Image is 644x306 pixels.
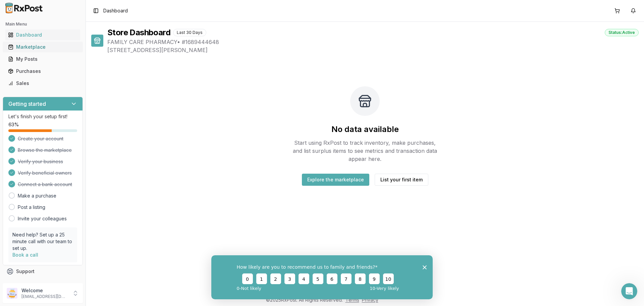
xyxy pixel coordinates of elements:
span: 63 % [8,121,19,128]
a: My Posts [5,53,80,65]
div: Purchases [8,68,77,75]
div: My Posts [8,56,77,62]
button: My Posts [3,54,83,64]
h3: Getting started [8,100,46,108]
img: RxPost Logo [3,3,46,13]
a: Sales [5,77,80,89]
div: Dashboard [8,32,77,38]
h2: No data available [331,124,399,135]
button: Support [3,265,83,277]
a: Marketplace [5,41,80,53]
button: Purchases [3,66,83,77]
a: Purchases [5,65,80,77]
a: Make a purchase [18,192,56,199]
h2: Main Menu [5,21,80,27]
a: Book a call [12,252,38,258]
button: Feedback [3,277,83,290]
span: Feedback [16,280,39,287]
img: User avatar [7,288,17,299]
a: Dashboard [5,29,80,41]
div: Last 30 Days [173,29,206,36]
a: Privacy [362,297,378,303]
h1: Store Dashboard [107,27,170,38]
button: Dashboard [3,30,83,40]
span: Verify your business [18,158,63,165]
a: Post a listing [18,204,45,211]
button: List your first item [375,174,428,186]
nav: breadcrumb [103,7,128,14]
a: Invite your colleagues [18,215,67,222]
iframe: Survey from RxPost [211,255,433,299]
div: Sales [8,80,77,87]
span: Browse the marketplace [18,147,72,154]
p: Welcome [21,287,68,294]
span: Create your account [18,135,63,142]
span: Verify beneficial owners [18,170,72,176]
span: Connect a bank account [18,181,72,188]
p: Let's finish your setup first! [8,113,77,120]
p: Need help? Set up a 25 minute call with our team to set up. [12,231,73,252]
span: [STREET_ADDRESS][PERSON_NAME] [107,46,639,54]
span: FAMILY CARE PHARMACY • # 1689444648 [107,38,639,46]
span: Dashboard [103,7,128,14]
button: Explore the marketplace [302,174,369,186]
div: Status: Active [605,29,639,36]
button: Marketplace [3,42,83,52]
a: Terms [345,297,359,303]
p: [EMAIL_ADDRESS][DOMAIN_NAME] [21,294,68,299]
p: Start using RxPost to track inventory, make purchases, and list surplus items to see metrics and ... [290,139,440,163]
button: Sales [3,78,83,89]
iframe: Intercom live chat [621,283,637,299]
div: Marketplace [8,44,77,50]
